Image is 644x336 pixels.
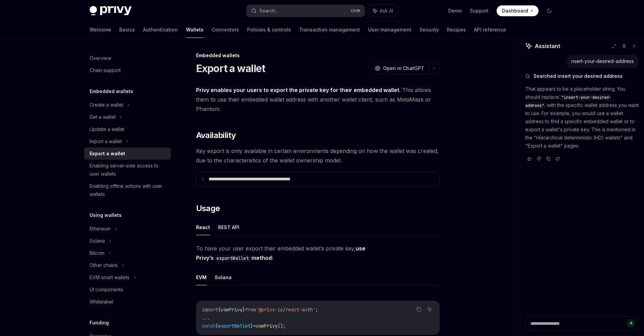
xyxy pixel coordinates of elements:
[221,307,242,313] span: usePrivy
[84,52,171,64] a: Overview
[571,58,634,65] div: nsert-your-desired-address
[196,244,440,263] span: To have your user export their embedded wallet’s private key,
[90,54,111,62] div: Overview
[215,323,218,329] span: {
[196,146,440,165] span: Key export is only available in certain environments depending on how the wallet was created, due...
[533,73,623,80] span: Searched insert your desired address
[218,323,251,329] span: exportWallet
[90,162,167,178] div: Enabling server-side access to user wallets
[84,148,171,160] a: Export a wallet
[246,5,365,17] button: Search...CtrlK
[90,273,129,282] div: EVM smart wallets
[525,95,611,108] span: "insert-your-desired-address"
[196,219,210,235] button: React
[84,160,171,180] a: Enabling server-side access to user wallets
[90,113,116,121] div: Get a wallet
[196,85,440,114] span: . This allows them to use their embedded wallet address with another wallet client, such as MetaM...
[196,52,440,59] div: Embedded wallets
[90,87,133,95] h5: Embedded wallets
[90,261,118,269] div: Other chains
[371,63,428,74] button: Open in ChatGPT
[202,315,210,321] span: ...
[299,22,360,38] a: Transaction management
[84,123,171,135] a: Update a wallet
[447,22,466,38] a: Recipes
[253,323,256,329] span: =
[84,180,171,200] a: Enabling offline actions with user wallets
[544,5,555,16] button: Toggle dark mode
[90,249,104,257] div: Bitcoin
[383,65,424,72] span: Open in ChatGPT
[245,307,256,313] span: from
[535,42,560,50] span: Assistant
[525,73,639,80] button: Searched insert your desired address
[380,7,393,14] span: Ask AI
[218,219,239,235] button: REST API
[90,101,123,109] div: Create a wallet
[215,269,232,285] button: Solana
[256,323,278,329] span: usePrivy
[425,305,434,314] button: Ask AI
[90,137,122,145] div: Import a wallet
[448,7,462,14] a: Demo
[627,319,635,328] button: Send message
[90,182,167,198] div: Enabling offline actions with user wallets
[90,125,124,133] div: Update a wallet
[196,203,220,214] span: Usage
[247,22,291,38] a: Policies & controls
[196,269,207,285] button: EVM
[90,319,109,327] h5: Funding
[119,22,135,38] a: Basics
[143,22,178,38] a: Authentication
[196,245,365,261] strong: use Privy’s method:
[368,5,398,17] button: Ask AI
[212,22,239,38] a: Connectors
[259,7,278,15] div: Search...
[90,66,121,74] div: Chain support
[202,323,215,329] span: const
[214,254,252,262] code: exportWallet
[497,5,539,16] a: Dashboard
[414,305,423,314] button: Copy the contents from the code block
[470,7,488,14] a: Support
[90,211,122,219] h5: Using wallets
[196,62,265,74] h1: Export a wallet
[90,286,123,294] div: UI components
[525,85,639,150] p: That appears to be a placeholder string. You should replace with the specific wallet address you ...
[84,296,171,308] a: Whitelabel
[84,284,171,296] a: UI components
[218,307,221,313] span: {
[90,22,111,38] a: Welcome
[84,64,171,76] a: Chain support
[351,8,361,14] span: Ctrl K
[474,22,506,38] a: API reference
[196,87,399,93] strong: Privy enables your users to export the private key for their embedded wallet
[202,307,218,313] span: import
[368,22,411,38] a: User management
[90,150,125,158] div: Export a wallet
[196,130,236,141] span: Availability
[186,22,204,38] a: Wallets
[420,22,439,38] a: Security
[90,6,132,16] img: dark logo
[90,298,113,306] div: Whitelabel
[90,225,111,233] div: Ethereum
[502,7,528,14] span: Dashboard
[242,307,245,313] span: }
[251,323,253,329] span: }
[256,307,315,313] span: '@privy-io/react-auth'
[278,323,286,329] span: ();
[90,237,105,245] div: Solana
[315,307,318,313] span: ;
